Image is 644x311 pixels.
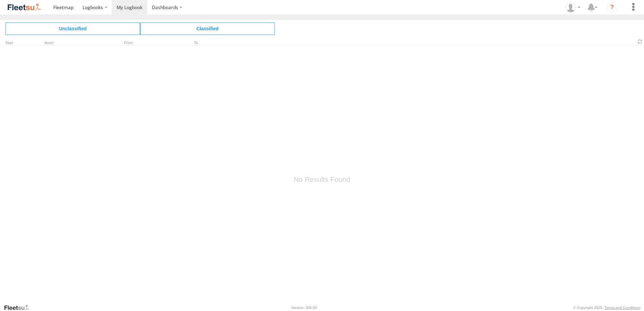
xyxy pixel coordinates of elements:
i: ? [607,2,617,13]
div: Dannii Lawrence [563,2,583,12]
span: Click to view Classified Trips [140,23,275,35]
a: Terms and Conditions [605,306,640,310]
div: Asset [44,41,112,45]
img: fleetsu-logo-horizontal.svg [7,3,42,12]
div: To [185,41,252,45]
span: Refresh [636,38,644,45]
a: Visit our Website [4,304,35,311]
div: Version: 306.00 [291,306,317,310]
div: From [115,41,182,45]
span: Click to view Unclassified Trips [5,23,140,35]
div: © Copyright 2025 - [573,306,640,310]
div: Click to Sort [5,41,26,45]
